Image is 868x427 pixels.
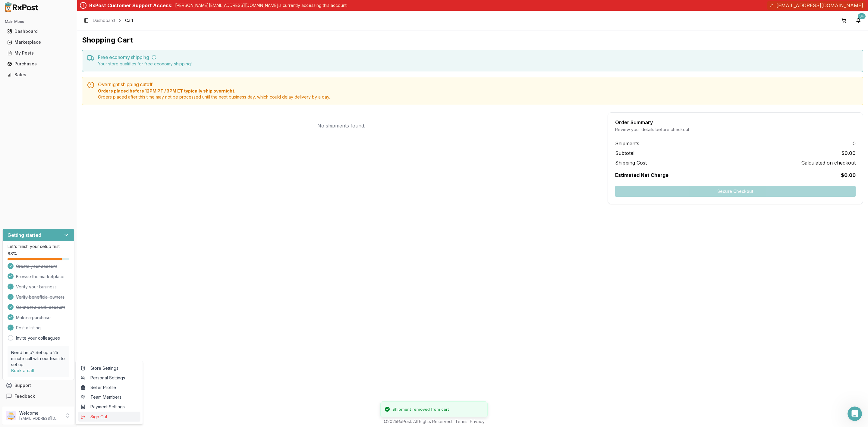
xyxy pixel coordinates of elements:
[8,243,69,250] p: Let's finish your setup first!
[5,58,72,69] a: Purchases
[2,391,74,402] button: Feedback
[615,127,856,133] div: Review your details before checkout
[11,368,34,373] a: Book a call
[81,404,138,410] span: Payment Settings
[78,392,140,402] a: Team Members
[16,284,57,290] span: Verify your business
[2,27,74,36] button: Dashboard
[6,411,16,420] img: User avatar
[93,17,133,24] nav: breadcrumb
[615,140,639,147] span: Shipments
[81,394,138,400] span: Team Members
[16,263,57,269] span: Create your account
[853,140,856,147] span: 0
[16,304,65,310] span: Connect a bank account
[5,19,72,24] h2: Main Menu
[16,274,64,280] span: Browse the marketplace
[7,61,70,67] div: Purchases
[392,407,449,413] div: Shipment removed from cart
[93,17,115,24] a: Dashboard
[175,2,348,8] p: [PERSON_NAME][EMAIL_ADDRESS][DOMAIN_NAME] is currently accessing this account.
[858,13,866,19] div: 9+
[2,70,74,80] button: Sales
[5,26,72,37] a: Dashboard
[8,231,41,239] h3: Getting started
[841,171,856,179] span: $0.00
[89,2,173,9] div: RxPost Customer Support Access:
[848,407,862,421] iframe: Intercom live chat
[841,149,856,157] span: $0.00
[5,69,72,80] a: Sales
[98,94,858,100] span: Orders placed after this time may not be processed until the next business day, which could delay...
[82,35,863,45] h1: Shopping Cart
[5,48,72,58] a: My Posts
[5,37,72,48] a: Marketplace
[78,383,140,392] a: Seller Profile
[854,16,863,25] button: 9+
[615,149,634,157] span: Subtotal
[98,88,858,94] span: Orders placed before 12PM PT / 3PM ET typically ship overnight.
[125,17,133,24] span: Cart
[78,402,140,412] a: Payment Settings
[2,59,74,69] button: Purchases
[776,2,863,9] span: [EMAIL_ADDRESS][DOMAIN_NAME]
[8,251,17,257] span: 88 %
[615,120,856,125] div: Order Summary
[455,419,467,424] a: Terms
[78,412,140,422] button: Sign Out
[78,373,140,383] a: Personal Settings
[7,28,70,34] div: Dashboard
[2,48,74,58] button: My Posts
[19,410,61,416] p: Welcome
[11,350,66,368] p: Need help? Set up a 25 minute call with our team to set up.
[16,335,60,341] a: Invite your colleagues
[7,72,70,78] div: Sales
[7,50,70,56] div: My Posts
[82,112,600,139] div: No shipments found.
[801,159,856,166] span: Calculated on checkout
[2,380,74,391] button: Support
[19,416,61,421] p: [EMAIL_ADDRESS][DOMAIN_NAME]
[98,61,858,67] div: Your store qualifies for free economy shipping!
[81,375,138,381] span: Personal Settings
[615,172,668,178] span: Estimated Net Charge
[7,39,70,45] div: Marketplace
[14,393,35,399] span: Feedback
[81,414,138,420] span: Sign Out
[615,159,647,166] span: Shipping Cost
[98,82,858,87] h5: Overnight shipping cutoff
[81,385,138,391] span: Seller Profile
[16,294,64,300] span: Verify beneficial owners
[81,365,138,371] span: Store Settings
[16,325,41,331] span: Post a listing
[2,37,74,47] button: Marketplace
[2,2,41,12] img: RxPost Logo
[98,55,858,60] h5: Free economy shipping
[16,315,51,321] span: Make a purchase
[470,419,485,424] a: Privacy
[78,363,140,373] a: Store Settings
